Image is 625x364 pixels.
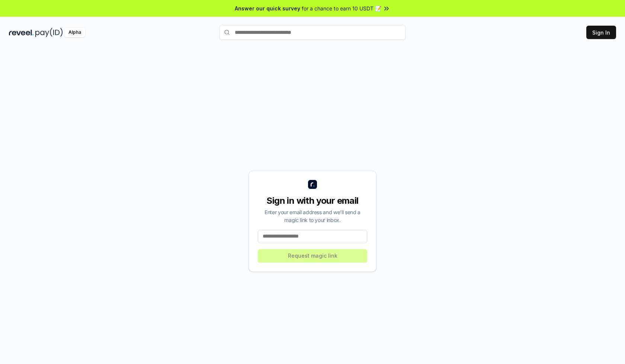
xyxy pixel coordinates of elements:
[302,4,381,12] span: for a chance to earn 10 USDT 📝
[258,195,367,207] div: Sign in with your email
[9,28,34,37] img: reveel_dark
[308,180,317,189] img: logo_small
[35,28,63,37] img: pay_id
[258,208,367,224] div: Enter your email address and we’ll send a magic link to your inbox.
[64,28,85,37] div: Alpha
[235,4,300,12] span: Answer our quick survey
[586,26,616,39] button: Sign In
